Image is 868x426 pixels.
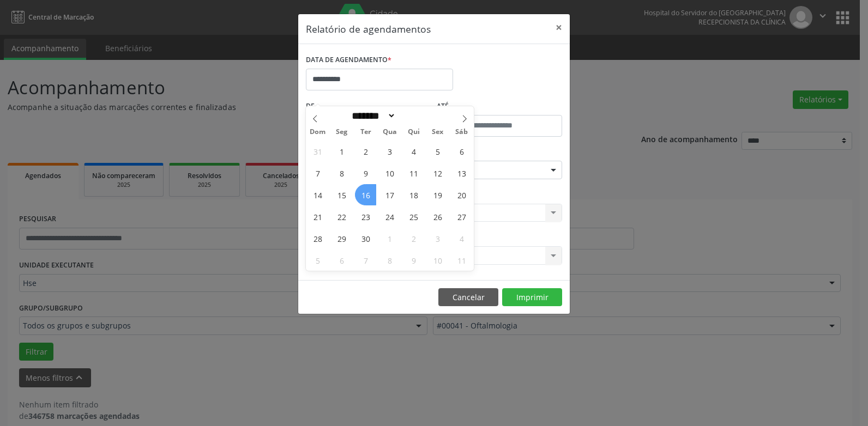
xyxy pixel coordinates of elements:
[355,228,376,249] span: Setembro 30, 2025
[451,228,472,249] span: Outubro 4, 2025
[355,184,376,205] span: Setembro 16, 2025
[307,141,328,162] span: Agosto 31, 2025
[307,184,328,205] span: Setembro 14, 2025
[355,206,376,227] span: Setembro 23, 2025
[379,206,400,227] span: Setembro 24, 2025
[427,184,448,205] span: Setembro 19, 2025
[450,129,474,136] span: Sáb
[306,52,391,69] label: DATA DE AGENDAMENTO
[306,98,431,115] label: De
[306,22,431,36] h5: Relatório de agendamentos
[307,249,328,271] span: Outubro 5, 2025
[427,249,448,271] span: Outubro 10, 2025
[330,129,354,136] span: Seg
[402,129,426,136] span: Qui
[306,129,330,136] span: Dom
[451,206,472,227] span: Setembro 27, 2025
[438,288,498,307] button: Cancelar
[379,141,400,162] span: Setembro 3, 2025
[331,206,352,227] span: Setembro 22, 2025
[403,206,424,227] span: Setembro 25, 2025
[331,249,352,271] span: Outubro 6, 2025
[331,228,352,249] span: Setembro 29, 2025
[379,162,400,184] span: Setembro 10, 2025
[307,162,328,184] span: Setembro 7, 2025
[437,98,562,115] label: ATÉ
[379,228,400,249] span: Outubro 1, 2025
[307,206,328,227] span: Setembro 21, 2025
[426,129,450,136] span: Sex
[427,228,448,249] span: Outubro 3, 2025
[451,184,472,205] span: Setembro 20, 2025
[331,162,352,184] span: Setembro 8, 2025
[427,206,448,227] span: Setembro 26, 2025
[379,184,400,205] span: Setembro 17, 2025
[403,184,424,205] span: Setembro 18, 2025
[403,249,424,271] span: Outubro 9, 2025
[355,141,376,162] span: Setembro 2, 2025
[331,141,352,162] span: Setembro 1, 2025
[451,141,472,162] span: Setembro 6, 2025
[451,249,472,271] span: Outubro 11, 2025
[348,110,396,121] select: Month
[355,162,376,184] span: Setembro 9, 2025
[403,162,424,184] span: Setembro 11, 2025
[379,249,400,271] span: Outubro 8, 2025
[331,184,352,205] span: Setembro 15, 2025
[403,228,424,249] span: Outubro 2, 2025
[396,110,432,121] input: Year
[548,14,570,41] button: Close
[451,162,472,184] span: Setembro 13, 2025
[307,228,328,249] span: Setembro 28, 2025
[378,129,402,136] span: Qua
[354,129,378,136] span: Ter
[427,141,448,162] span: Setembro 5, 2025
[502,288,562,307] button: Imprimir
[427,162,448,184] span: Setembro 12, 2025
[355,249,376,271] span: Outubro 7, 2025
[403,141,424,162] span: Setembro 4, 2025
